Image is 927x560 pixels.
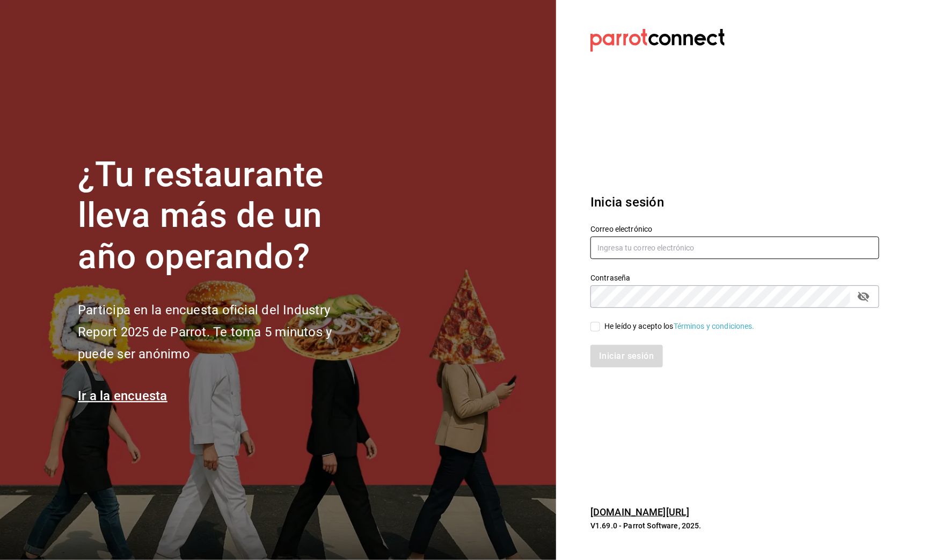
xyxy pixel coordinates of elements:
[855,288,873,306] button: passwordField
[78,154,368,278] h1: ¿Tu restaurante lleva más de un año operando?
[590,225,879,233] label: Correo electrónico
[78,388,167,403] a: Ir a la encuesta
[590,506,689,518] a: [DOMAIN_NAME][URL]
[590,274,879,282] label: Contraseña
[674,322,755,330] a: Términos y condiciones.
[590,193,879,212] h3: Inicia sesión
[604,321,755,332] div: He leído y acepto los
[590,237,879,259] input: Ingresa tu correo electrónico
[590,520,879,531] p: V1.69.0 - Parrot Software, 2025.
[78,299,368,365] h2: Participa en la encuesta oficial del Industry Report 2025 de Parrot. Te toma 5 minutos y puede se...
